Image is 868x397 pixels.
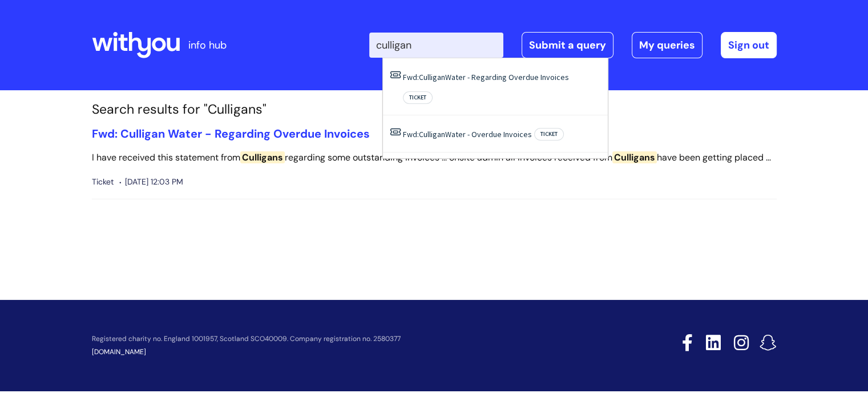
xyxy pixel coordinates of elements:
span: Culligan [419,129,445,139]
span: Ticket [403,91,433,104]
span: Culligan [419,72,445,82]
p: I have received this statement from regarding some outstanding invoices ... onsite admin all invo... [92,150,777,166]
div: | - [369,32,777,58]
input: Search [369,33,503,58]
span: [DATE] 12:03 PM [119,175,183,189]
span: Culligans [240,151,285,163]
a: [DOMAIN_NAME] [92,347,146,356]
p: Registered charity no. England 1001957, Scotland SCO40009. Company registration no. 2580377 [92,335,601,343]
a: Fwd: Culligan Water - Regarding Overdue Invoices [92,126,370,141]
span: Ticket [92,175,114,189]
a: Fwd:CulliganWater - Overdue Invoices [403,129,532,139]
a: Sign out [721,32,777,58]
h1: Search results for "Culligans" [92,102,777,118]
a: Fwd:CulliganWater - Regarding Overdue Invoices [403,72,569,82]
p: info hub [188,36,227,54]
span: Culligans [612,151,657,163]
a: Submit a query [522,32,613,58]
a: My queries [632,32,703,58]
span: Ticket [534,128,564,141]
